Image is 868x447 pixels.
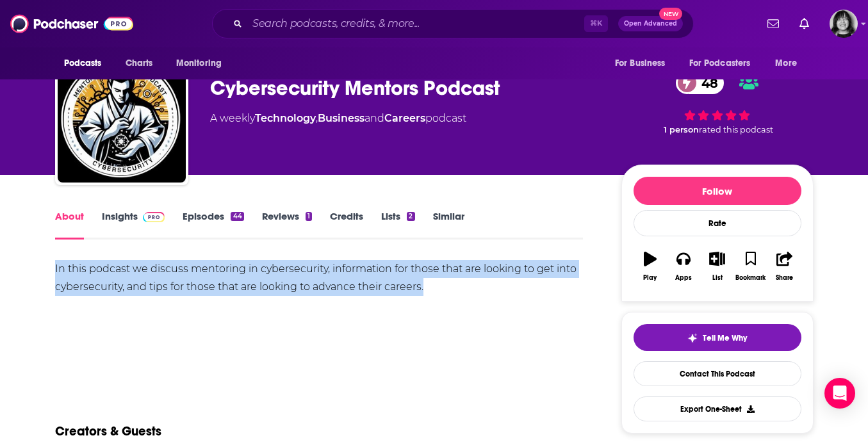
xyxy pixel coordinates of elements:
[176,54,222,72] span: Monitoring
[262,210,312,240] a: Reviews1
[143,212,165,222] img: Podchaser Pro
[634,243,667,289] button: Play
[766,51,813,76] button: open menu
[330,210,363,240] a: Credits
[126,54,153,72] span: Charts
[775,54,797,72] span: More
[664,125,699,134] span: 1 person
[167,51,238,76] button: open menu
[703,333,747,343] span: Tell Me Why
[183,210,243,240] a: Episodes44
[734,243,767,289] button: Bookmark
[676,72,725,94] a: 48
[621,63,814,143] div: 48 1 personrated this podcast
[824,378,855,409] div: Open Intercom Messenger
[64,54,102,72] span: Podcasts
[381,210,414,240] a: Lists2
[712,274,723,282] div: List
[675,274,692,282] div: Apps
[681,51,769,76] button: open menu
[384,112,425,124] a: Careers
[210,111,466,126] div: A weekly podcast
[316,112,318,124] span: ,
[667,243,700,289] button: Apps
[306,212,312,221] div: 1
[643,274,657,282] div: Play
[55,51,119,76] button: open menu
[830,10,858,38] button: Show profile menu
[634,210,801,236] div: Rate
[687,333,698,343] img: tell me why sparkle
[699,125,773,134] span: rated this podcast
[102,210,165,240] a: InsightsPodchaser Pro
[212,9,694,38] div: Search podcasts, credits, & more...
[618,16,683,31] button: Open AdvancedNew
[606,51,682,76] button: open menu
[634,324,801,351] button: tell me why sparkleTell Me Why
[584,15,608,32] span: ⌘ K
[689,72,725,94] span: 48
[634,177,801,205] button: Follow
[700,243,733,289] button: List
[433,210,464,240] a: Similar
[794,13,814,35] a: Show notifications dropdown
[762,13,784,35] a: Show notifications dropdown
[231,212,243,221] div: 44
[10,12,133,36] img: Podchaser - Follow, Share and Rate Podcasts
[830,10,858,38] img: User Profile
[634,396,801,421] button: Export One-Sheet
[624,20,677,27] span: Open Advanced
[634,361,801,386] a: Contact This Podcast
[689,54,751,72] span: For Podcasters
[55,210,84,240] a: About
[767,243,801,289] button: Share
[55,423,161,439] h2: Creators & Guests
[830,10,858,38] span: Logged in as parkdalepublicity1
[659,8,682,20] span: New
[247,13,584,34] input: Search podcasts, credits, & more...
[255,112,316,124] a: Technology
[407,212,414,221] div: 2
[735,274,766,282] div: Bookmark
[318,112,364,124] a: Business
[55,260,584,296] div: In this podcast we discuss mentoring in cybersecurity, information for those that are looking to ...
[776,274,793,282] div: Share
[615,54,666,72] span: For Business
[117,51,161,76] a: Charts
[58,54,186,183] img: Cybersecurity Mentors Podcast
[364,112,384,124] span: and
